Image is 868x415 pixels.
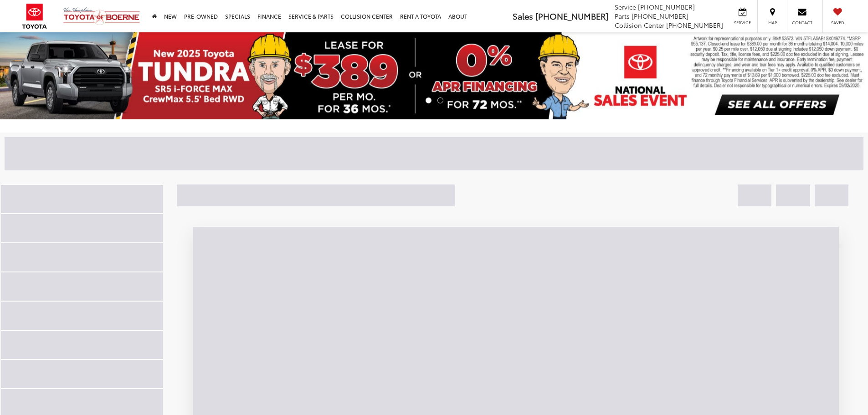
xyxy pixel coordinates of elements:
span: Parts [615,11,630,20]
span: [PHONE_NUMBER] [535,10,608,22]
span: Sales [513,10,533,22]
img: Vic Vaughan Toyota of Boerne [63,7,140,26]
span: Collision Center [615,20,664,30]
span: [PHONE_NUMBER] [666,20,723,30]
span: Saved [827,20,847,26]
span: [PHONE_NUMBER] [632,11,688,20]
span: Service [615,2,636,11]
span: Contact [792,20,812,26]
span: [PHONE_NUMBER] [638,2,695,11]
span: Service [732,20,753,26]
span: Map [762,20,782,26]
